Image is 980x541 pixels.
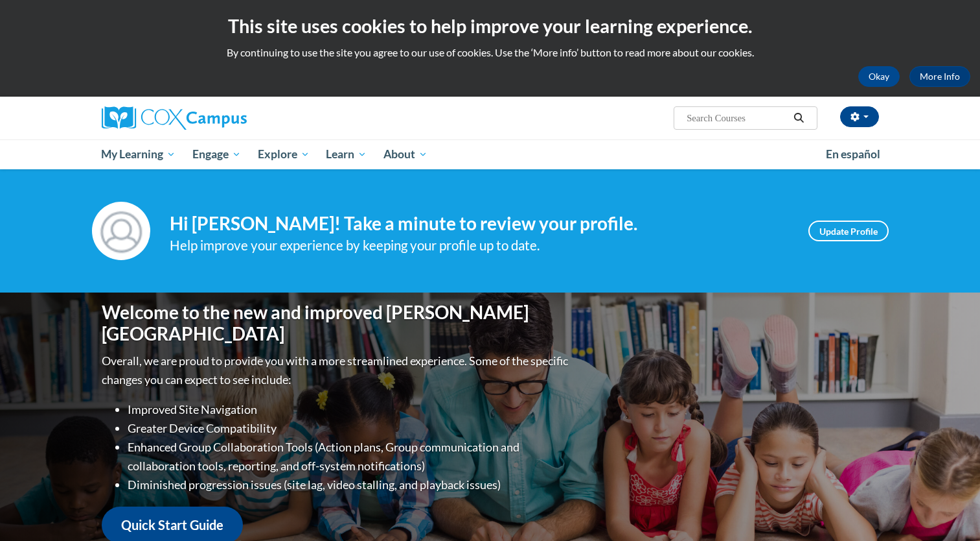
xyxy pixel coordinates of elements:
span: Engage [192,147,241,162]
span: My Learning [101,147,176,162]
div: Main menu [82,139,898,169]
a: Explore [249,139,318,169]
li: Greater Device Compatibility [128,419,571,438]
a: More Info [909,66,970,87]
a: En español [817,141,889,168]
iframe: Button to launch messaging window [928,489,970,531]
img: Profile Image [92,202,150,260]
span: About [383,147,427,162]
a: Update Profile [808,221,889,241]
input: Search Courses [685,110,789,126]
a: About [375,139,436,169]
p: By continuing to use the site you agree to our use of cookies. Use the ‘More info’ button to read... [10,45,970,60]
p: Overall, we are proud to provide you with a more streamlined experience. Some of the specific cha... [102,352,571,389]
li: Diminished progression issues (site lag, video stalling, and playback issues) [128,475,571,494]
li: Enhanced Group Collaboration Tools (Action plans, Group communication and collaboration tools, re... [128,438,571,475]
span: Explore [258,147,310,162]
img: Cox Campus [102,106,247,130]
button: Search [789,110,808,126]
h2: This site uses cookies to help improve your learning experience. [10,13,970,39]
li: Improved Site Navigation [128,400,571,419]
h4: Hi [PERSON_NAME]! Take a minute to review your profile. [170,213,789,235]
button: Account Settings [840,106,879,127]
span: Learn [326,147,367,162]
button: Okay [858,66,900,87]
span: En español [826,147,880,161]
a: My Learning [93,139,185,169]
a: Learn [317,139,375,169]
h1: Welcome to the new and improved [PERSON_NAME][GEOGRAPHIC_DATA] [102,302,571,345]
a: Cox Campus [102,106,348,130]
a: Engage [184,139,249,169]
div: Help improve your experience by keeping your profile up to date. [170,235,789,256]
